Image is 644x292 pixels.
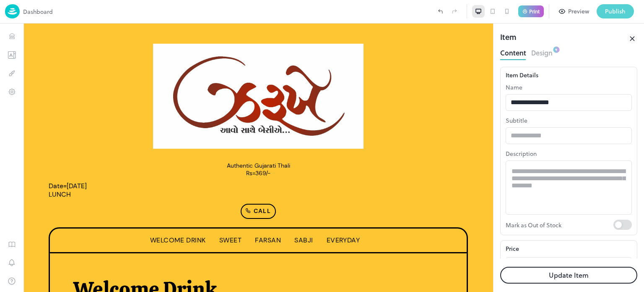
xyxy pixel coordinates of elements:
button: Update Item [500,267,637,284]
button: Publish [597,4,634,18]
label: Undo (Ctrl + Z) [433,4,447,18]
div: Publish [605,7,626,16]
span: Farsan [231,212,257,221]
img: 17188790099189qxl2auw81m.png%3Ft%3D1718879001406 [327,197,410,281]
button: Design [531,46,553,58]
label: Redo (Ctrl + Y) [447,4,462,18]
div: Item Details [506,71,632,79]
span: Sabji [271,212,289,221]
button: Preview [554,4,594,18]
span: Sweet [196,212,218,221]
p: Price [506,244,519,253]
p: Print [529,9,540,14]
p: Subtitle [506,116,632,125]
span: Welcome Drink [127,212,182,221]
button: Content [500,46,526,58]
p: Dashboard [23,7,53,16]
p: Description [506,149,632,158]
div: Preview [568,7,589,16]
p: Welcome Drink [50,253,424,279]
p: Call [221,183,247,193]
p: Mark as Out of Stock [506,220,613,230]
span: Date=[DATE] LUNCH [25,158,63,175]
a: Call [217,180,252,195]
img: logo-86c26b7e.jpg [5,4,20,18]
p: Name [506,83,632,92]
span: Everyday [303,212,337,221]
img: 17566240397566l6itmlrnh6.jpeg [130,20,340,125]
h1: Authentic Gujarati Thali Rs=369/- [25,139,444,153]
div: Item [500,31,517,46]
